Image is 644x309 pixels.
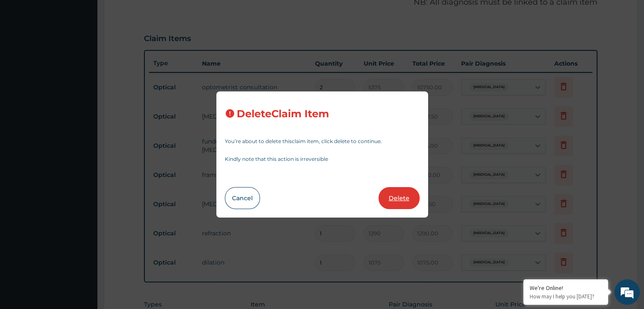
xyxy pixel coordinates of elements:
[225,139,420,144] p: You’re about to delete this claim item , click delete to continue.
[49,98,117,183] span: We're online!
[237,108,329,120] h3: Delete Claim Item
[44,47,142,58] div: Chat with us now
[225,157,420,162] p: Kindly note that this action is irreversible
[225,187,260,209] button: Cancel
[530,284,602,292] div: We're Online!
[16,42,34,63] img: d_794563401_company_1708531726252_794563401
[379,187,420,209] button: Delete
[530,293,602,300] p: How may I help you today?
[4,213,161,243] textarea: Type your message and hit 'Enter'
[139,4,159,25] div: Minimize live chat window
